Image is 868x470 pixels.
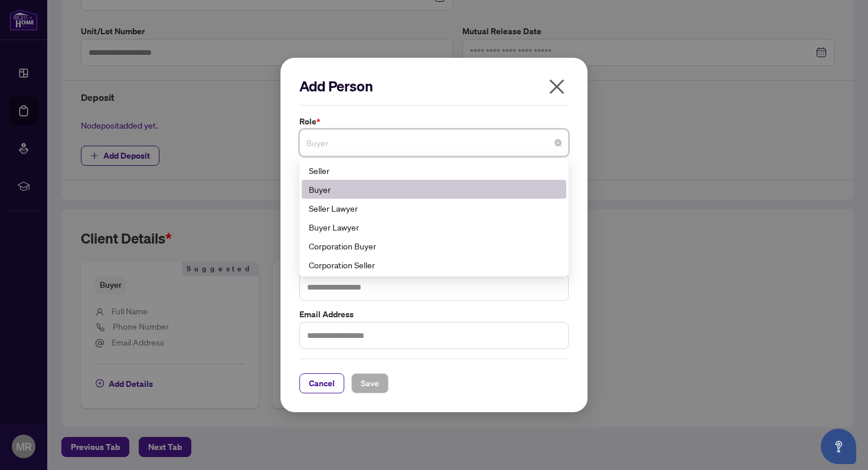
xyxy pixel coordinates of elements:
div: Corporation Buyer [309,239,559,252]
div: Corporation Seller [309,258,559,271]
button: Open asap [821,429,856,464]
span: close-circle [554,139,562,146]
div: Corporation Seller [302,255,566,274]
div: Buyer Lawyer [309,221,559,234]
div: Corporation Buyer [302,236,566,255]
div: Buyer Lawyer [302,218,566,236]
div: Seller [302,161,566,180]
label: Role [299,115,569,128]
div: Buyer [309,183,559,196]
button: Save [351,373,389,393]
span: Cancel [309,374,335,393]
h2: Add Person [299,77,569,96]
div: Seller Lawyer [309,202,559,215]
span: close [547,77,566,96]
label: Email Address [299,308,569,321]
button: Cancel [299,373,344,393]
span: Buyer [306,132,562,154]
div: Seller [309,164,559,177]
div: Buyer [302,180,566,199]
div: Seller Lawyer [302,199,566,218]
